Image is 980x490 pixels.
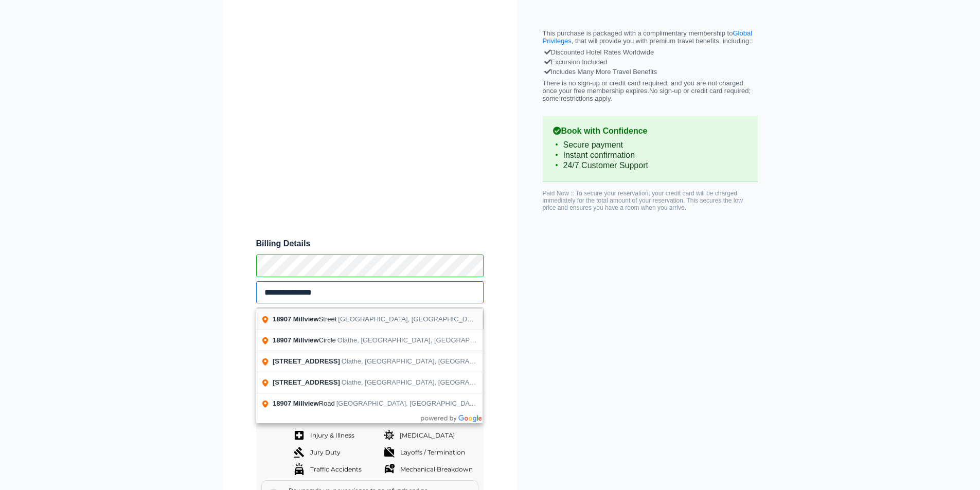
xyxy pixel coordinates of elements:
[545,67,755,77] div: Includes Many More Travel Benefits
[273,400,336,407] span: Road
[543,79,758,102] p: There is no sign-up or credit card required, and you are not charged once your free membership ex...
[336,400,553,407] span: [GEOGRAPHIC_DATA], [GEOGRAPHIC_DATA], [GEOGRAPHIC_DATA]
[273,400,319,407] span: 18907 Millview
[553,140,747,150] li: Secure payment
[273,336,337,344] span: Circle
[342,378,508,386] span: Olathe, [GEOGRAPHIC_DATA], [GEOGRAPHIC_DATA]
[545,47,755,57] div: Discounted Hotel Rates Worldwide
[273,336,319,344] span: 18907 Millview
[293,315,319,323] span: Millview
[273,315,338,323] span: Street
[543,87,751,102] span: No sign-up or credit card required; some restrictions apply.
[543,29,758,45] p: This purchase is packaged with a complimentary membership to , that will provide you with premium...
[273,315,291,323] span: 18907
[338,315,554,323] span: [GEOGRAPHIC_DATA], [GEOGRAPHIC_DATA], [GEOGRAPHIC_DATA]
[553,160,747,171] li: 24/7 Customer Support
[543,29,753,45] a: Global Privileges
[273,357,340,365] span: [STREET_ADDRESS]
[256,239,484,248] span: Billing Details
[273,378,340,386] span: [STREET_ADDRESS]
[553,126,747,136] b: Book with Confidence
[337,336,504,344] span: Olathe, [GEOGRAPHIC_DATA], [GEOGRAPHIC_DATA]
[543,190,743,211] span: Paid Now :: To secure your reservation, your credit card will be charged immediately for the tota...
[545,57,755,67] div: Excursion Included
[553,150,747,160] li: Instant confirmation
[342,357,508,365] span: Olathe, [GEOGRAPHIC_DATA], [GEOGRAPHIC_DATA]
